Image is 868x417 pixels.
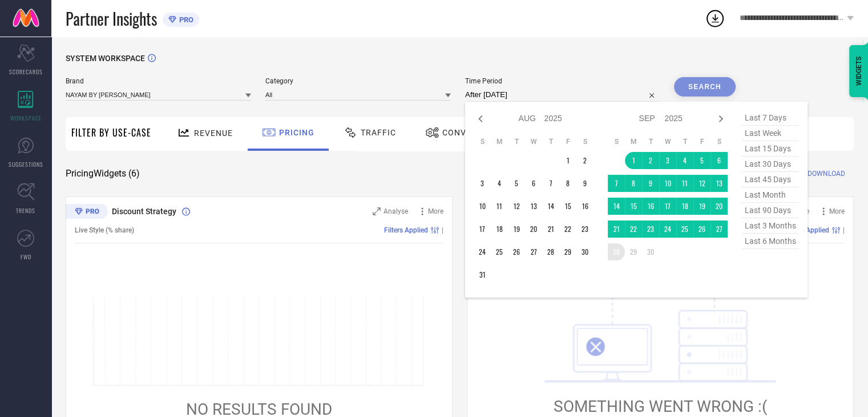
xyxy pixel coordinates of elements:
[676,152,693,169] td: Thu Sep 04 2025
[491,243,508,260] td: Mon Aug 25 2025
[66,7,157,30] span: Partner Insights
[642,198,659,215] td: Tue Sep 16 2025
[383,207,408,215] span: Analyse
[742,187,799,203] span: last month
[542,198,559,215] td: Thu Aug 14 2025
[742,172,799,187] span: last 45 days
[710,220,728,238] td: Sat Sep 27 2025
[75,226,134,234] span: Live Style (% share)
[21,252,31,261] span: FWD
[625,137,642,146] th: Monday
[542,137,559,146] th: Thursday
[542,220,559,238] td: Thu Aug 21 2025
[642,152,659,169] td: Tue Sep 02 2025
[491,137,508,146] th: Monday
[625,243,642,260] td: Mon Sep 29 2025
[576,198,594,215] td: Sat Aug 16 2025
[659,198,676,215] td: Wed Sep 17 2025
[559,198,576,215] td: Fri Aug 15 2025
[71,126,151,139] span: Filter By Use-Case
[508,220,525,238] td: Tue Aug 19 2025
[559,152,576,169] td: Fri Aug 01 2025
[525,243,542,260] td: Wed Aug 27 2025
[465,88,660,102] input: Select time period
[676,198,693,215] td: Thu Sep 18 2025
[361,128,396,137] span: Traffic
[576,243,594,260] td: Sat Aug 30 2025
[112,207,176,216] span: Discount Strategy
[742,110,799,126] span: last 7 days
[808,168,845,179] span: DOWNLOAD
[705,8,725,29] div: Open download list
[559,243,576,260] td: Fri Aug 29 2025
[742,234,799,249] span: last 6 months
[465,77,660,85] span: Time Period
[559,220,576,238] td: Fri Aug 22 2025
[554,397,768,416] span: SOMETHING WENT WRONG :(
[642,220,659,238] td: Tue Sep 23 2025
[659,137,676,146] th: Wednesday
[608,175,625,192] td: Sun Sep 07 2025
[625,220,642,238] td: Mon Sep 22 2025
[10,114,42,122] span: WORKSPACE
[576,137,594,146] th: Saturday
[608,137,625,146] th: Sunday
[829,207,845,215] span: More
[474,243,491,260] td: Sun Aug 24 2025
[714,112,728,126] div: Next month
[474,198,491,215] td: Sun Aug 10 2025
[693,198,710,215] td: Fri Sep 19 2025
[659,175,676,192] td: Wed Sep 10 2025
[642,243,659,260] td: Tue Sep 30 2025
[608,243,625,260] td: Sun Sep 28 2025
[625,175,642,192] td: Mon Sep 08 2025
[542,243,559,260] td: Thu Aug 28 2025
[491,175,508,192] td: Mon Aug 04 2025
[66,168,140,179] span: Pricing Widgets ( 6 )
[608,220,625,238] td: Sun Sep 21 2025
[508,243,525,260] td: Tue Aug 26 2025
[508,175,525,192] td: Tue Aug 05 2025
[474,175,491,192] td: Sun Aug 03 2025
[693,220,710,238] td: Fri Sep 26 2025
[525,137,542,146] th: Wednesday
[608,198,625,215] td: Sun Sep 14 2025
[676,175,693,192] td: Thu Sep 11 2025
[9,160,43,169] span: SUGGESTIONS
[474,112,487,126] div: Previous month
[16,206,35,215] span: TRENDS
[474,137,491,146] th: Sunday
[642,137,659,146] th: Tuesday
[843,226,845,234] span: |
[559,137,576,146] th: Friday
[542,175,559,192] td: Thu Aug 07 2025
[710,175,728,192] td: Sat Sep 13 2025
[442,226,443,234] span: |
[710,137,728,146] th: Saturday
[659,152,676,169] td: Wed Sep 03 2025
[428,207,443,215] span: More
[508,137,525,146] th: Tuesday
[676,220,693,238] td: Thu Sep 25 2025
[442,128,498,137] span: Conversion
[491,198,508,215] td: Mon Aug 11 2025
[693,152,710,169] td: Fri Sep 05 2025
[742,141,799,157] span: last 15 days
[693,137,710,146] th: Friday
[625,198,642,215] td: Mon Sep 15 2025
[66,54,145,63] span: SYSTEM WORKSPACE
[525,175,542,192] td: Wed Aug 06 2025
[373,207,381,215] svg: Zoom
[194,129,233,138] span: Revenue
[676,137,693,146] th: Thursday
[508,198,525,215] td: Tue Aug 12 2025
[474,220,491,238] td: Sun Aug 17 2025
[742,203,799,218] span: last 90 days
[625,152,642,169] td: Mon Sep 01 2025
[474,266,491,283] td: Sun Aug 31 2025
[576,220,594,238] td: Sat Aug 23 2025
[576,175,594,192] td: Sat Aug 09 2025
[66,204,108,221] div: Premium
[491,220,508,238] td: Mon Aug 18 2025
[710,152,728,169] td: Sat Sep 06 2025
